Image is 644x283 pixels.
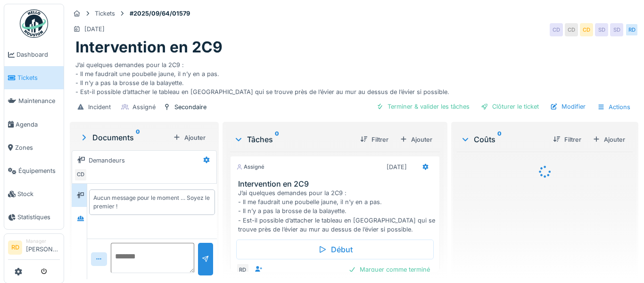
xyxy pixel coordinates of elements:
[4,182,64,206] a: Stock
[275,134,279,145] sup: 0
[236,163,264,171] div: Assigné
[132,103,156,111] div: Assigné
[4,43,64,66] a: Dashboard
[79,132,169,143] div: Documents
[4,206,64,229] a: Statistiques
[84,25,105,34] div: [DATE]
[4,66,64,89] a: Tickets
[74,168,87,181] div: CD
[8,240,22,255] li: RD
[20,9,48,38] img: Badge_color-CXgf-gQk.svg
[238,180,436,189] h3: Intervention en 2C9
[26,238,60,258] li: [PERSON_NAME]
[234,134,353,145] div: Tâches
[4,136,64,159] a: Zones
[18,96,60,105] span: Maintenance
[17,189,60,198] span: Stock
[238,189,436,234] div: J’ai quelques demandes pour la 2C9 : - Il me faudrait une poubelle jaune, il n’y en a pas. - Il n...
[75,38,223,56] h1: Intervention en 2C9
[136,132,140,143] sup: 0
[387,163,407,172] div: [DATE]
[345,263,434,276] div: Marquer comme terminé
[15,143,60,152] span: Zones
[477,100,543,113] div: Clôturer le ticket
[625,23,638,36] div: RD
[89,156,125,165] div: Demandeurs
[610,23,623,36] div: SD
[4,89,64,112] a: Maintenance
[236,240,434,259] div: Début
[4,159,64,182] a: Équipements
[95,9,115,18] div: Tickets
[16,120,60,129] span: Agenda
[126,9,194,18] strong: #2025/09/64/01579
[18,166,60,175] span: Équipements
[593,100,635,114] div: Actions
[8,238,60,260] a: RD Manager[PERSON_NAME]
[26,238,60,245] div: Manager
[17,213,60,222] span: Statistiques
[236,263,249,276] div: RD
[396,133,436,146] div: Ajouter
[356,133,392,146] div: Filtrer
[4,113,64,136] a: Agenda
[497,134,502,145] sup: 0
[174,103,206,111] div: Secondaire
[17,73,60,82] span: Tickets
[75,57,633,97] div: J’ai quelques demandes pour la 2C9 : - Il me faudrait une poubelle jaune, il n’y en a pas. - Il n...
[565,23,578,36] div: CD
[580,23,593,36] div: CD
[595,23,608,36] div: SD
[17,50,60,59] span: Dashboard
[372,100,473,113] div: Terminer & valider les tâches
[589,133,629,146] div: Ajouter
[93,194,211,211] div: Aucun message pour le moment … Soyez le premier !
[549,133,585,146] div: Filtrer
[461,134,545,145] div: Coûts
[88,103,111,111] div: Incident
[169,131,209,144] div: Ajouter
[550,23,563,36] div: CD
[546,100,589,113] div: Modifier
